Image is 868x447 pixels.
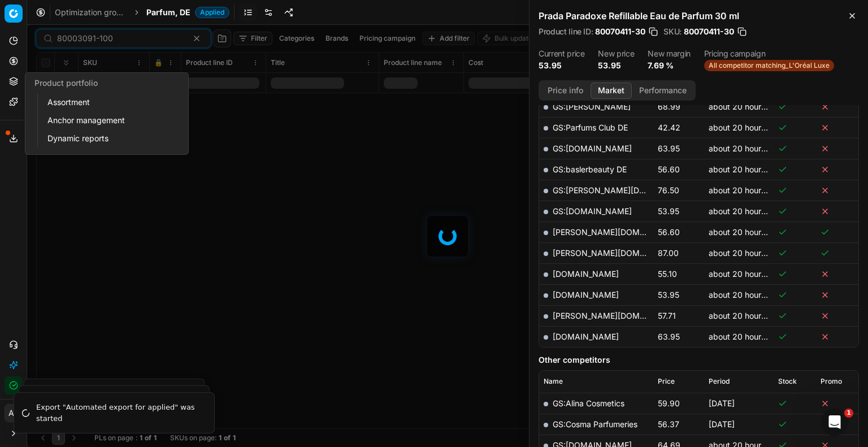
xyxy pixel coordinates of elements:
[553,185,697,195] a: GS:[PERSON_NAME][DOMAIN_NAME]
[709,290,782,300] span: about 20 hours ago
[821,409,848,436] iframe: Intercom live chat
[195,7,229,18] span: Applied
[539,9,859,23] h2: Prada Paradoxe Refillable Eau de Parfum 30 ml
[553,144,632,153] a: GS:[DOMAIN_NAME]
[553,164,627,174] a: GS:baslerbeauty DE
[709,248,782,258] span: about 20 hours ago
[658,164,680,174] span: 56.60
[553,123,628,132] a: GS:Parfums Club DE
[598,50,634,58] dt: New price
[709,164,782,174] span: about 20 hours ago
[598,60,634,71] dd: 53.95
[553,227,684,237] a: [PERSON_NAME][DOMAIN_NAME]
[553,248,684,258] a: [PERSON_NAME][DOMAIN_NAME]
[709,123,782,132] span: about 20 hours ago
[648,60,691,71] dd: 7.69 %
[539,28,593,36] span: Product line ID :
[709,269,782,279] span: about 20 hours ago
[43,131,175,146] a: Dynamic reports
[553,332,619,341] a: [DOMAIN_NAME]
[146,7,229,18] span: Parfum, DEApplied
[553,311,684,320] a: [PERSON_NAME][DOMAIN_NAME]
[55,7,229,18] nav: breadcrumb
[658,290,679,300] span: 53.95
[553,419,637,429] a: GS:Cosma Parfumeries
[663,28,682,36] span: SKU :
[709,332,782,341] span: about 20 hours ago
[648,50,691,58] dt: New margin
[709,144,782,153] span: about 20 hours ago
[55,7,127,18] a: Optimization groups
[709,227,782,237] span: about 20 hours ago
[36,402,201,424] div: Export "Automated export for applied" was started
[658,227,680,237] span: 56.60
[553,290,619,300] a: [DOMAIN_NAME]
[5,404,23,422] button: AB
[540,83,591,99] button: Price info
[632,83,694,99] button: Performance
[709,311,782,320] span: about 20 hours ago
[658,123,680,132] span: 42.42
[709,398,735,408] span: [DATE]
[553,102,631,111] a: GS:[PERSON_NAME]
[544,377,563,386] span: Name
[658,206,679,216] span: 53.95
[704,60,834,71] span: All competitor matching_L'Oréal Luxe
[658,248,679,258] span: 87.00
[43,94,175,110] a: Assortment
[658,185,679,195] span: 76.50
[709,185,782,195] span: about 20 hours ago
[709,206,782,216] span: about 20 hours ago
[704,50,834,58] dt: Pricing campaign
[43,112,175,128] a: Anchor management
[658,102,680,111] span: 68.99
[658,332,680,341] span: 63.95
[591,83,632,99] button: Market
[844,409,853,418] span: 1
[709,377,730,386] span: Period
[709,102,782,111] span: about 20 hours ago
[146,7,190,18] span: Parfum, DE
[539,50,584,58] dt: Current price
[658,144,680,153] span: 63.95
[553,206,632,216] a: GS:[DOMAIN_NAME]
[709,419,735,429] span: [DATE]
[539,60,584,71] dd: 53.95
[34,78,98,88] span: Product portfolio
[539,354,859,366] h5: Other competitors
[658,419,679,429] span: 56.37
[684,26,734,37] span: 80070411-30
[778,377,797,386] span: Stock
[658,398,680,408] span: 59.90
[821,377,842,386] span: Promo
[658,269,677,279] span: 55.10
[658,377,675,386] span: Price
[658,311,676,320] span: 57.71
[5,405,22,422] span: AB
[595,26,645,37] span: 80070411-30
[553,269,619,279] a: [DOMAIN_NAME]
[553,398,624,408] a: GS:Alina Cosmetics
